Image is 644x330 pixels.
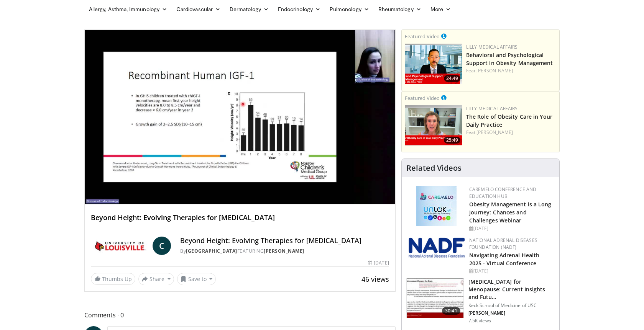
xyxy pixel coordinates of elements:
[91,214,389,222] h4: Beyond Height: Evolving Therapies for [MEDICAL_DATA]
[325,2,374,17] a: Pulmonology
[91,237,149,255] img: University of Louisville
[466,44,518,50] a: Lilly Medical Affairs
[153,237,171,255] a: C
[466,105,518,112] a: Lilly Medical Affairs
[180,248,389,255] div: By FEATURING
[468,318,491,324] p: 7.5K views
[476,67,513,74] a: [PERSON_NAME]
[91,273,135,285] a: Thumbs Up
[273,2,325,17] a: Endocrinology
[172,2,225,17] a: Cardiovascular
[476,129,513,136] a: [PERSON_NAME]
[442,307,460,315] span: 30:41
[466,51,553,67] a: Behavioral and Psychological Support in Obesity Management
[407,278,463,318] img: 47271b8a-94f4-49c8-b914-2a3d3af03a9e.150x105_q85_crop-smart_upscale.jpg
[405,105,462,145] img: e1208b6b-349f-4914-9dd7-f97803bdbf1d.png.150x105_q85_crop-smart_upscale.png
[406,163,462,173] h4: Related Videos
[469,186,537,199] a: CaReMeLO Conference and Education Hub
[264,248,304,254] a: [PERSON_NAME]
[374,2,426,17] a: Rheumatology
[368,260,389,266] div: [DATE]
[469,237,537,250] a: National Adrenal Diseases Foundation (NADF)
[186,248,237,254] a: [GEOGRAPHIC_DATA]
[84,2,172,17] a: Allergy, Asthma, Immunology
[405,95,440,101] small: Featured Video
[466,129,556,136] div: Feat.
[361,274,389,284] span: 46 views
[416,186,457,226] img: 45df64a9-a6de-482c-8a90-ada250f7980c.png.150x105_q85_autocrop_double_scale_upscale_version-0.2.jpg
[405,44,462,84] a: 24:49
[469,268,553,274] div: [DATE]
[84,310,396,320] span: Comments 0
[405,105,462,145] a: 25:49
[225,2,273,17] a: Dermatology
[426,2,455,17] a: More
[444,137,460,144] span: 25:49
[466,67,556,74] div: Feat.
[405,44,462,84] img: ba3304f6-7838-4e41-9c0f-2e31ebde6754.png.150x105_q85_crop-smart_upscale.png
[85,30,395,204] video-js: Video Player
[406,278,555,324] a: 30:41 [MEDICAL_DATA] for Menopause: Current Insights and Futu… Keck School of Medicine of USC [PE...
[177,273,216,285] button: Save to
[180,237,389,245] h4: Beyond Height: Evolving Therapies for [MEDICAL_DATA]
[469,201,552,224] a: Obesity Management is a Long Journey: Chances and Challenges Webinar
[408,237,465,258] img: 877b56e2-cd6c-4243-ab59-32ef85434147.png.150x105_q85_autocrop_double_scale_upscale_version-0.2.png
[405,33,440,40] small: Featured Video
[468,310,555,316] p: [PERSON_NAME]
[468,302,555,309] p: Keck School of Medicine of USC
[469,252,540,267] a: Navigating Adrenal Health 2025 - Virtual Conference
[138,273,174,285] button: Share
[466,113,552,128] a: The Role of Obesity Care in Your Daily Practice
[444,75,460,82] span: 24:49
[468,278,555,301] h3: [MEDICAL_DATA] for Menopause: Current Insights and Futu…
[469,225,553,232] div: [DATE]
